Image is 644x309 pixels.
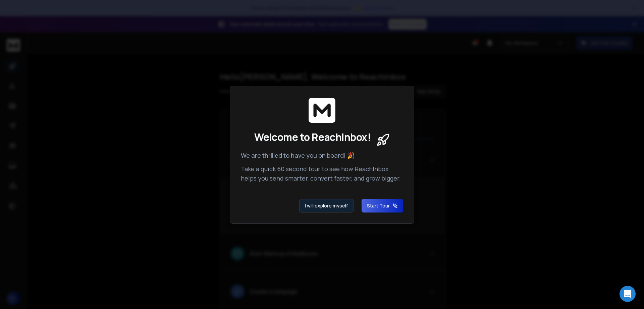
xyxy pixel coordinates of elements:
[254,131,371,143] span: Welcome to ReachInbox!
[620,286,636,302] div: Open Intercom Messenger
[367,202,398,209] span: Start Tour
[241,151,403,160] p: We are thrilled to have you on board! 🎉
[241,164,403,183] p: Take a quick 60 second tour to see how ReachInbox helps you send smarter, convert faster, and gro...
[299,199,354,213] button: I will explore myself
[362,199,403,213] button: Start Tour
